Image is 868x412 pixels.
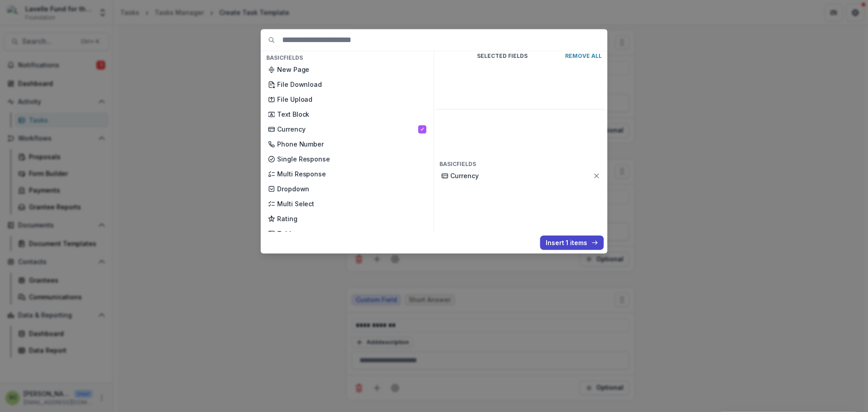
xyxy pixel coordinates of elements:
[277,214,426,223] p: Rating
[565,53,602,59] p: Remove All
[277,229,426,238] p: Table
[277,95,426,104] p: File Upload
[436,159,605,169] h4: Basic Fields
[540,236,604,250] button: Insert 1 items
[277,184,426,194] p: Dropdown
[277,199,426,208] p: Multi Select
[277,65,426,75] p: New Page
[439,53,566,59] p: Selected Fields
[263,53,432,63] h4: Basic Fields
[277,154,426,164] p: Single Response
[277,80,426,90] p: File Download
[277,169,426,179] p: Multi Response
[450,171,593,180] p: Currency
[277,139,426,149] p: Phone Number
[277,124,418,134] p: Currency
[277,110,426,119] p: Text Block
